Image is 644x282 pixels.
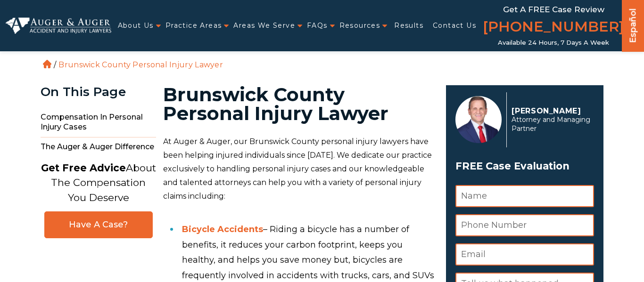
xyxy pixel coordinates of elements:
a: Have A Case? [44,211,153,238]
a: Practice Areas [165,16,222,35]
span: Get a FREE Case Review [503,5,604,14]
span: Compensation in Personal Injury Cases [41,108,156,137]
a: Resources [339,16,380,35]
strong: Get Free Advice [41,162,126,174]
h1: Brunswick County Personal Injury Lawyer [163,85,435,123]
img: Herbert Auger [455,96,502,143]
span: Have A Case? [54,219,143,230]
span: The Auger & Auger Difference [41,137,156,157]
a: Bicycle Accidents [182,224,263,234]
a: Results [394,16,423,35]
a: FAQs [307,16,328,35]
p: About The Compensation You Deserve [41,161,156,205]
input: Name [455,185,594,207]
a: Contact Us [433,16,476,35]
p: At Auger & Auger, our Brunswick County personal injury lawyers have been helping injured individu... [163,135,435,203]
h3: FREE Case Evaluation [455,157,594,175]
li: Brunswick County Personal Injury Lawyer [56,60,225,69]
span: Attorney and Managing Partner [512,115,594,133]
input: Phone Number [455,214,594,236]
div: On This Page [41,85,156,99]
a: Home [43,60,51,68]
a: [PHONE_NUMBER] [483,16,624,39]
p: [PERSON_NAME] [512,106,594,115]
img: Auger & Auger Accident and Injury Lawyers Logo [6,17,111,33]
span: Available 24 Hours, 7 Days a Week [498,39,609,47]
a: Areas We Serve [233,16,295,35]
input: Email [455,243,594,266]
a: About Us [118,16,154,35]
